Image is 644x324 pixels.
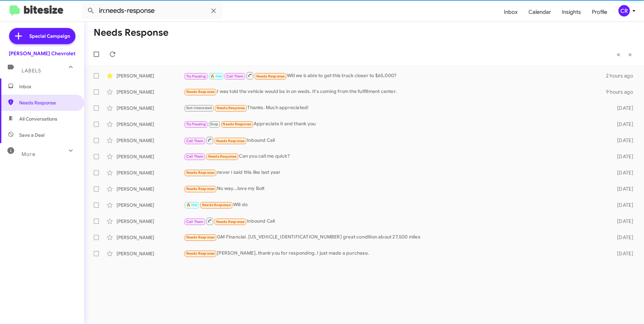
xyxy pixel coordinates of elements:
div: Will we b able to get this truck closer to $65,000? [184,71,606,80]
div: [PERSON_NAME] [117,121,184,128]
div: GM Financial. [US_VEHICLE_IDENTIFICATION_NUMBER] great condition about 27,500 miles [184,233,606,241]
div: Appreciate it and thank you [184,120,606,128]
button: Previous [613,47,624,61]
span: Needs Response [186,187,215,191]
span: Needs Response [217,106,245,110]
div: [PERSON_NAME] [117,186,184,192]
span: All Conversations [19,116,57,122]
div: [PERSON_NAME] [117,72,184,79]
div: 9 hours ago [606,89,639,95]
div: [DATE] [606,105,639,111]
div: [PERSON_NAME] [117,218,184,225]
div: Will do [184,201,606,209]
div: No way...love my Bolt [184,185,606,193]
div: [DATE] [606,137,639,144]
span: 🔥 Hot [210,74,222,78]
span: Needs Response [216,220,245,224]
div: [PERSON_NAME] Chevrolet [9,50,75,57]
div: [PERSON_NAME] [117,234,184,241]
div: never i said this like last year [184,169,606,176]
a: Profile [586,2,613,22]
div: Inbound Call [184,136,606,144]
span: Needs Response [256,74,285,78]
span: « [617,50,620,59]
span: Inbox [19,83,76,90]
span: Call Them [226,74,244,78]
button: CR [613,5,637,17]
span: More [22,151,35,157]
span: Try Pausing [186,74,206,78]
div: [DATE] [606,186,639,192]
a: Insights [556,2,586,22]
div: [DATE] [606,250,639,257]
span: Needs Response [208,154,237,159]
div: [DATE] [606,153,639,160]
div: [DATE] [606,234,639,241]
span: Needs Response [186,235,215,239]
span: Call Them [186,220,204,224]
span: Special Campaign [29,33,70,39]
div: [PERSON_NAME] [117,153,184,160]
span: Save a Deal [19,132,44,138]
div: [PERSON_NAME] [117,105,184,111]
span: Needs Response [223,122,251,126]
span: Needs Response [19,99,76,106]
div: [PERSON_NAME] [117,169,184,176]
div: Thanks. Much appreciated! [184,104,606,112]
div: [PERSON_NAME] [117,202,184,208]
a: Inbox [498,2,523,22]
span: Try Pausing [186,122,206,126]
div: [DATE] [606,121,639,128]
span: 🔥 Hot [186,203,198,207]
span: Needs Response [202,203,231,207]
input: Search [82,3,223,19]
button: Next [624,47,636,61]
span: Needs Response [216,139,245,143]
nav: Page navigation example [613,47,636,61]
div: [PERSON_NAME] [117,250,184,257]
div: [PERSON_NAME] [117,137,184,144]
span: Call Them [186,154,204,159]
h1: Needs Response [94,27,168,38]
div: [PERSON_NAME] [117,89,184,95]
span: Needs Response [186,251,215,256]
div: [DATE] [606,202,639,208]
div: 2 hours ago [606,72,639,79]
span: Call Them [186,139,204,143]
span: Needs Response [186,170,215,175]
div: Can you call me quick? [184,153,606,160]
a: Special Campaign [9,28,75,44]
a: Calendar [523,2,556,22]
span: Stop [210,122,218,126]
div: CR [618,5,630,17]
span: Not-Interested [186,106,212,110]
span: » [628,50,632,59]
div: [PERSON_NAME], thank you for responding. I just made a purchase. [184,250,606,257]
div: [DATE] [606,218,639,225]
span: Needs Response [186,90,215,94]
div: Inbound Call [184,217,606,225]
div: [DATE] [606,169,639,176]
div: I was told the vehicle would be in on weds. It's coming from the fulfillment center. [184,88,606,96]
span: Labels [22,68,41,74]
